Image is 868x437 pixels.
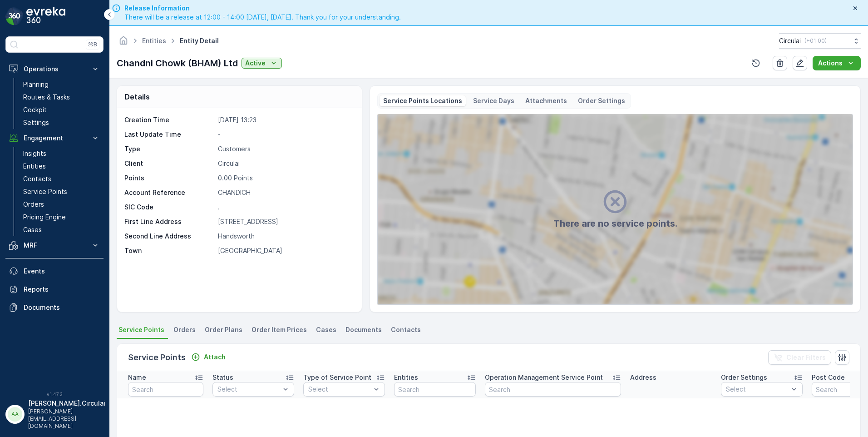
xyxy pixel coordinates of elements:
a: Service Points [20,185,104,198]
a: Entities [142,37,166,45]
a: Entities [20,160,104,173]
button: Engagement [5,129,104,147]
span: Order Item Prices [252,325,307,334]
span: There will be a release at 12:00 - 14:00 [DATE], [DATE]. Thank you for your understanding. [124,13,401,22]
p: Type [124,144,214,154]
p: Status [212,373,233,382]
p: Order Settings [578,96,625,105]
p: Customers [218,144,352,154]
p: Select [726,385,789,394]
p: Pricing Engine [23,213,66,222]
span: Order Plans [205,325,242,334]
span: v 1.47.3 [5,392,104,397]
h2: There are no service points. [553,217,677,230]
span: Contacts [391,325,421,334]
img: logo_dark-DEwI_e13.png [26,7,65,25]
p: Engagement [24,134,85,143]
p: Reports [24,285,100,294]
p: Address [630,373,656,382]
p: - [218,130,352,139]
p: [PERSON_NAME].Circulai [28,399,105,408]
p: Operations [24,65,85,74]
p: 0.00 Points [218,174,352,183]
button: Operations [5,60,104,78]
p: Select [217,385,280,394]
a: Insights [20,147,104,160]
p: Insights [23,149,46,158]
p: Service Days [473,96,514,105]
p: Account Reference [124,188,214,197]
p: Orders [23,200,44,209]
p: [GEOGRAPHIC_DATA] [218,246,352,255]
p: Last Update Time [124,130,214,139]
p: ⌘B [88,41,97,48]
p: SIC Code [124,203,214,212]
span: Service Points [118,325,164,334]
p: Points [124,174,214,183]
p: Settings [23,118,49,127]
a: Reports [5,280,104,298]
p: [DATE] 13:23 [218,115,352,124]
p: Chandni Chowk (BHAM) Ltd [117,56,238,70]
a: Homepage [118,39,128,47]
p: [STREET_ADDRESS] [218,217,352,226]
p: Town [124,246,214,255]
p: Circulai [218,159,352,168]
a: Planning [20,78,104,91]
p: . [218,203,352,212]
p: Entities [23,162,46,171]
a: Documents [5,298,104,317]
img: logo [5,7,24,25]
p: Attachments [525,96,567,105]
p: First Line Address [124,217,214,226]
input: Search [394,382,476,397]
p: Details [124,91,150,102]
button: Active [242,58,282,69]
p: Actions [818,59,843,68]
input: Search [485,382,621,397]
p: Cockpit [23,105,47,114]
p: Circulai [779,36,801,45]
p: Type of Service Point [303,373,371,382]
p: Documents [24,303,100,312]
p: Order Settings [721,373,767,382]
p: Active [245,59,266,68]
p: Service Points Locations [383,96,462,105]
a: Events [5,262,104,280]
div: AA [8,407,22,422]
p: Handsworth [218,232,352,241]
p: Service Points [128,351,186,364]
p: Events [24,267,100,276]
p: Planning [23,80,49,89]
p: Client [124,159,214,168]
button: Circulai(+01:00) [779,33,861,49]
p: Entities [394,373,418,382]
a: Cases [20,223,104,236]
span: Documents [345,325,382,334]
p: Cases [23,225,42,234]
p: Creation Time [124,115,214,124]
a: Cockpit [20,104,104,116]
p: ( +01:00 ) [804,37,827,45]
p: [PERSON_NAME][EMAIL_ADDRESS][DOMAIN_NAME] [28,408,105,430]
a: Orders [20,198,104,211]
a: Settings [20,116,104,129]
button: AA[PERSON_NAME].Circulai[PERSON_NAME][EMAIL_ADDRESS][DOMAIN_NAME] [5,399,104,430]
button: Actions [813,56,861,70]
p: Operation Management Service Point [485,373,603,382]
span: Release Information [124,4,401,13]
button: Attach [187,352,229,363]
p: Service Points [23,187,67,196]
a: Pricing Engine [20,211,104,223]
input: Search [128,382,203,397]
p: Second Line Address [124,232,214,241]
p: Clear Filters [786,353,826,362]
span: Cases [316,325,336,334]
button: Clear Filters [768,350,831,365]
p: MRF [24,241,85,250]
p: Post Code [812,373,845,382]
p: Contacts [23,174,51,184]
p: CHANDICH [218,188,352,197]
p: Select [308,385,371,394]
span: Orders [173,325,196,334]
